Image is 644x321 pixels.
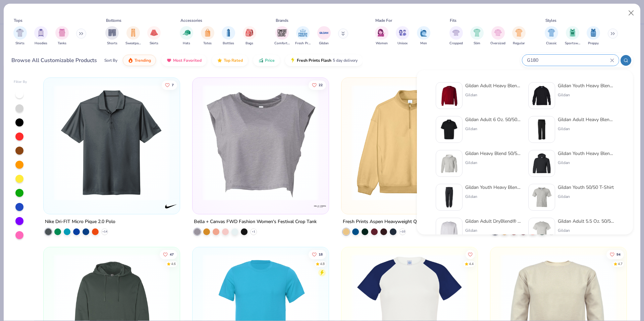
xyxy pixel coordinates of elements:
[319,28,329,38] img: Gildan Image
[545,26,558,46] button: filter button
[587,26,600,46] div: filter for Preppy
[58,41,66,46] span: Tanks
[201,26,214,46] button: filter button
[375,26,388,46] div: filter for Women
[494,29,502,37] img: Oversized Image
[439,187,460,208] img: 1182b50d-b017-445f-963a-bad20bc01ded
[11,56,97,64] div: Browse All Customizable Products
[125,26,141,46] button: filter button
[439,153,460,174] img: 7d24326c-c9c5-4841-bae4-e530e905f602
[183,29,191,37] img: Hats Image
[512,26,526,46] div: filter for Regular
[180,26,193,46] button: filter button
[35,41,47,46] span: Hoodies
[465,150,522,157] div: Gildan Heavy Blend 50/50 Full-Zip Hooded Sweatshirt
[223,41,234,46] span: Bottles
[545,26,558,46] div: filter for Classic
[50,85,173,201] img: 21fda654-1eb2-4c2c-b188-be26a870e180
[252,230,255,234] span: + 1
[16,29,24,37] img: Shirts Image
[565,26,580,46] div: filter for Sportswear
[106,17,121,23] div: Bottoms
[452,29,460,37] img: Cropped Image
[513,41,525,46] span: Regular
[558,160,614,166] div: Gildan
[107,41,117,46] span: Shorts
[15,41,24,46] span: Shirts
[309,250,326,259] button: Like
[470,26,484,46] button: filter button
[173,58,202,63] span: Most Favorited
[512,26,526,46] button: filter button
[466,250,475,259] button: Like
[320,261,325,266] div: 4.8
[199,85,322,201] img: c768ab5a-8da2-4a2e-b8dd-29752a77a1e5
[420,29,427,37] img: Men Image
[417,26,430,46] button: filter button
[317,26,331,46] div: filter for Gildan
[606,250,624,259] button: Like
[180,17,202,23] div: Accessories
[295,26,311,46] button: filter button
[546,41,557,46] span: Classic
[587,26,600,46] button: filter button
[183,41,190,46] span: Hats
[246,29,253,37] img: Bags Image
[465,126,522,132] div: Gildan
[616,253,621,256] span: 94
[569,29,576,37] img: Sportswear Image
[105,26,119,46] button: filter button
[135,58,151,63] span: Trending
[531,221,552,242] img: 91159a56-43a2-494b-b098-e2c28039eaf0
[34,26,48,46] div: filter for Hoodies
[618,261,623,266] div: 4.7
[55,26,69,46] div: filter for Tanks
[13,26,27,46] button: filter button
[319,41,329,46] span: Gildan
[558,116,614,123] div: Gildan Adult Heavy Blend™ Adult 50/50 Open-Bottom Sweatpant
[548,29,555,37] img: Classic Image
[203,41,212,46] span: Totes
[439,221,460,242] img: b78a68fa-2026-41a9-aae7-f4844d0a4d53
[276,17,288,23] div: Brands
[129,29,137,37] img: Sweatpants Image
[565,41,580,46] span: Sportswear
[375,17,392,23] div: Made For
[108,29,116,37] img: Shorts Image
[469,261,474,266] div: 4.4
[450,17,457,23] div: Fits
[14,79,27,85] div: Filter By
[160,250,177,259] button: Like
[465,82,522,89] div: Gildan Adult Heavy Blend Adult 8 Oz. 50/50 Fleece Crew
[274,26,290,46] div: filter for Comfort Colors
[465,184,522,191] div: Gildan Youth Heavy Blend™ 8 oz., 50/50 Sweatpants
[123,55,156,66] button: Trending
[449,41,463,46] span: Cropped
[212,55,248,66] button: Top Rated
[170,253,174,256] span: 47
[147,26,161,46] div: filter for Skirts
[399,29,407,37] img: Unisex Image
[465,227,522,233] div: Gildan
[396,26,409,46] div: filter for Unisex
[465,194,522,200] div: Gildan
[490,26,505,46] div: filter for Oversized
[172,83,174,87] span: 7
[295,41,311,46] span: Fresh Prints
[277,28,287,38] img: Comfort Colors Image
[180,26,193,46] div: filter for Hats
[375,26,388,46] button: filter button
[34,26,48,46] button: filter button
[348,85,471,201] img: a5fef0f3-26ac-4d1f-8e04-62fc7b7c0c3a
[147,26,161,46] button: filter button
[558,218,614,225] div: Gildan Adult 5.5 Oz. 50/50 T-Shirt
[397,41,408,46] span: Unisex
[474,41,480,46] span: Slim
[545,17,556,23] div: Styles
[343,218,438,226] div: Fresh Prints Aspen Heavyweight Quarter-Zip
[274,41,290,46] span: Comfort Colors
[125,41,141,46] span: Sweatpants
[465,160,522,166] div: Gildan
[376,41,388,46] span: Women
[265,58,275,63] span: Price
